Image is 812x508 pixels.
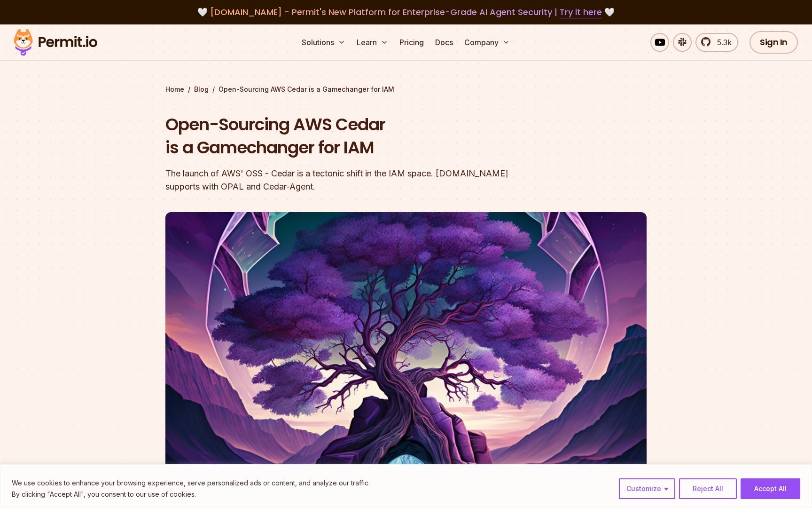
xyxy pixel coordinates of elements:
[9,26,101,58] img: Permit logo
[298,33,349,52] button: Solutions
[750,31,798,54] a: Sign In
[711,37,732,48] span: 5.3k
[431,33,457,52] a: Docs
[210,6,602,18] span: [DOMAIN_NAME] - Permit's New Platform for Enterprise-Grade AI Agent Security |
[741,478,800,499] button: Accept All
[23,6,789,19] div: 🤍 🤍
[165,113,526,159] h1: Open-Sourcing AWS Cedar is a Gamechanger for IAM
[12,489,370,500] p: By clicking "Accept All", you consent to our use of cookies.
[619,478,675,499] button: Customize
[560,6,602,18] a: Try it here
[165,85,184,94] a: Home
[165,85,647,94] div: / /
[165,212,647,483] img: Open-Sourcing AWS Cedar is a Gamechanger for IAM
[695,33,738,52] a: 5.3k
[679,478,737,499] button: Reject All
[353,33,392,52] button: Learn
[396,33,428,52] a: Pricing
[165,167,526,193] div: The launch of AWS' OSS - Cedar is a tectonic shift in the IAM space. [DOMAIN_NAME] supports with ...
[461,33,514,52] button: Company
[194,85,209,94] a: Blog
[12,477,370,489] p: We use cookies to enhance your browsing experience, serve personalized ads or content, and analyz...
